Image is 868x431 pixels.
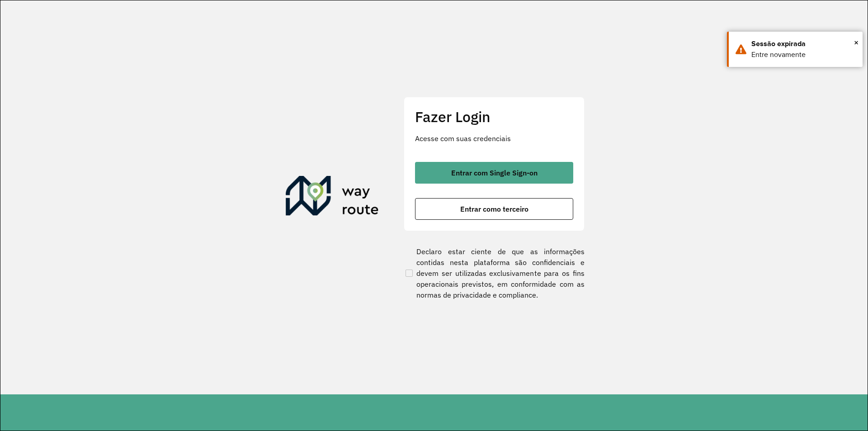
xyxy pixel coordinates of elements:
[460,205,528,213] span: Entrar como terceiro
[751,38,856,49] div: Sessão expirada
[415,108,573,125] h2: Fazer Login
[854,36,859,49] span: ×
[286,176,379,219] img: Roteirizador AmbevTech
[415,133,573,144] p: Acesse com suas credenciais
[404,246,585,300] label: Declaro estar ciente de que as informações contidas nesta plataforma são confidenciais e devem se...
[415,198,573,220] button: button
[451,169,538,176] span: Entrar com Single Sign-on
[854,36,859,49] button: Close
[751,49,856,60] div: Entre novamente
[415,162,573,184] button: button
